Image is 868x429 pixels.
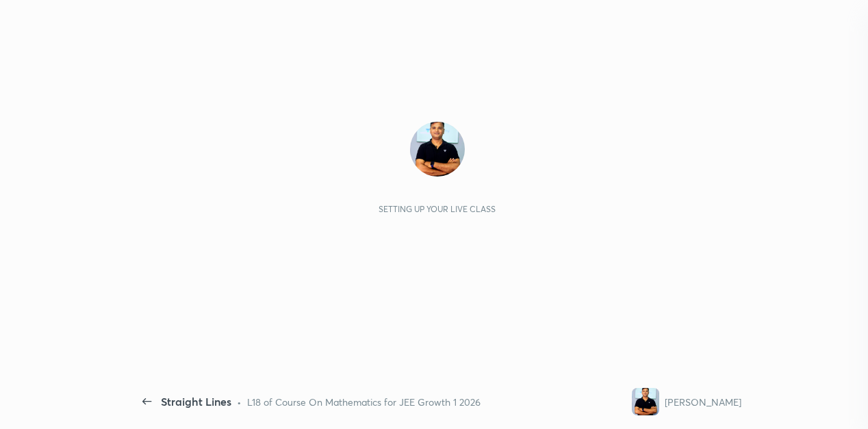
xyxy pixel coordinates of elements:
[247,395,481,409] div: L18 of Course On Mathematics for JEE Growth 1 2026
[632,388,659,415] img: 1e38c583a5a84d2d90cd8c4fa013e499.jpg
[665,395,741,409] div: [PERSON_NAME]
[237,395,242,409] div: •
[410,122,465,177] img: 1e38c583a5a84d2d90cd8c4fa013e499.jpg
[161,393,231,410] div: Straight Lines
[379,204,496,214] div: Setting up your live class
